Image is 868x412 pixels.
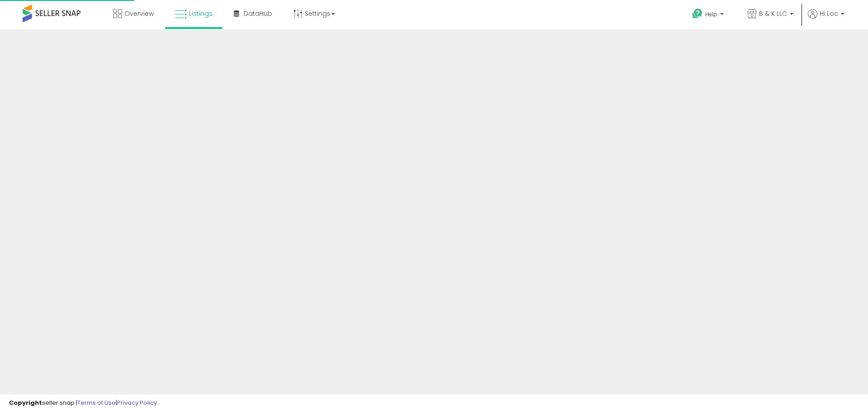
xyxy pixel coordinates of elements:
[685,1,733,29] a: Help
[808,9,844,29] a: Hi Loc
[189,9,212,18] span: Listings
[9,398,42,407] strong: Copyright
[124,9,154,18] span: Overview
[705,10,717,18] span: Help
[759,9,787,18] span: B & K LLC
[9,399,157,407] div: seller snap | |
[244,9,272,18] span: DataHub
[820,9,838,18] span: Hi Loc
[117,398,157,407] a: Privacy Policy
[692,8,703,19] i: Get Help
[77,398,116,407] a: Terms of Use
